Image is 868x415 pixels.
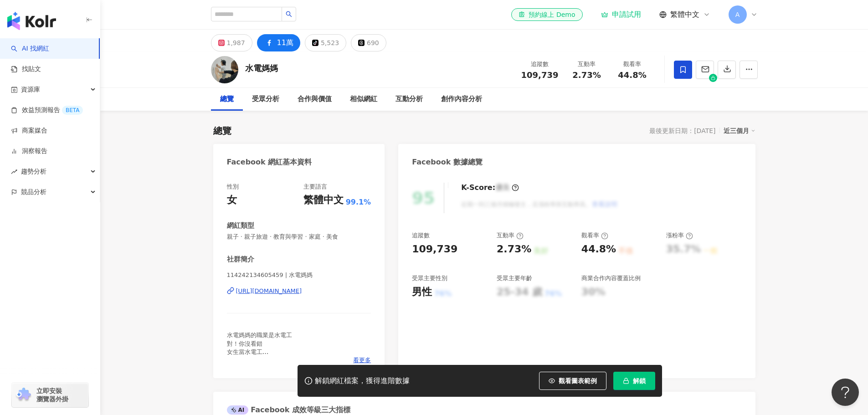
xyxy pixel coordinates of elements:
div: 11萬 [277,36,293,49]
span: search [286,11,292,17]
div: 預約線上 Demo [519,10,575,19]
div: [URL][DOMAIN_NAME] [236,287,302,295]
div: 觀看率 [581,231,608,240]
div: 690 [367,36,379,49]
div: 相似網紅 [350,94,377,105]
div: 近三個月 [724,125,755,137]
div: 受眾分析 [252,94,279,105]
div: 解鎖網紅檔案，獲得進階數據 [315,376,410,386]
div: 主要語言 [303,183,327,191]
span: 資源庫 [21,79,40,100]
div: K-Score : [461,183,519,193]
span: 親子 · 親子旅遊 · 教育與學習 · 家庭 · 美食 [227,233,371,241]
span: rise [11,169,17,175]
div: 創作內容分析 [441,94,482,105]
span: 觀看圖表範例 [559,377,597,384]
a: searchAI 找網紅 [11,44,49,53]
div: 1,987 [227,36,245,49]
div: 漲粉率 [666,231,693,240]
span: 44.8% [618,71,646,80]
div: 社群簡介 [227,255,254,264]
div: 最後更新日期：[DATE] [649,127,715,134]
div: 總覽 [213,124,231,137]
button: 5,523 [305,34,346,51]
div: 商業合作內容覆蓋比例 [581,274,641,282]
div: 109,739 [412,242,457,256]
div: 受眾主要年齡 [497,274,532,282]
button: 解鎖 [613,372,655,390]
div: 互動分析 [395,94,423,105]
a: 申請試用 [601,10,641,19]
div: 2.73% [497,242,531,256]
div: 性別 [227,183,239,191]
div: 44.8% [581,242,616,256]
span: 繁體中文 [670,10,699,20]
a: 洞察報告 [11,147,47,156]
a: 找貼文 [11,65,41,74]
div: 追蹤數 [521,60,559,69]
span: 趨勢分析 [21,161,46,182]
div: 總覽 [220,94,234,105]
a: 商案媒合 [11,126,47,135]
div: Facebook 數據總覽 [412,157,483,167]
img: logo [7,12,56,30]
div: 互動率 [497,231,524,240]
img: KOL Avatar [211,56,238,83]
div: Facebook 成效等級三大指標 [227,405,351,415]
a: chrome extension立即安裝 瀏覽器外掛 [12,383,88,407]
div: Facebook 網紅基本資料 [227,157,312,167]
button: 690 [351,34,386,51]
div: 觀看率 [615,60,650,69]
div: 網紅類型 [227,221,254,231]
div: 水電媽媽 [245,62,278,74]
div: 女 [227,193,237,207]
div: 互動率 [570,60,604,69]
div: 合作與價值 [298,94,332,105]
button: 觀看圖表範例 [539,372,606,390]
span: 109,739 [521,70,559,80]
button: 11萬 [257,34,300,51]
span: 99.1% [346,197,371,207]
div: 5,523 [321,36,339,49]
div: 男性 [412,285,432,299]
button: 1,987 [211,34,252,51]
span: 立即安裝 瀏覽器外掛 [36,387,68,403]
a: 效益預測報告BETA [11,106,83,115]
a: 預約線上 Demo [511,8,582,21]
span: 競品分析 [21,182,46,202]
div: 追蹤數 [412,231,430,240]
span: 114242134605459 | 水電媽媽 [227,271,371,279]
span: 2.73% [572,71,601,80]
span: 看更多 [353,356,371,364]
img: chrome extension [15,388,32,402]
div: 受眾主要性別 [412,274,447,282]
span: A [735,10,740,20]
span: 解鎖 [633,377,646,384]
a: [URL][DOMAIN_NAME] [227,287,371,295]
div: AI [227,405,249,415]
div: 繁體中文 [303,193,344,207]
